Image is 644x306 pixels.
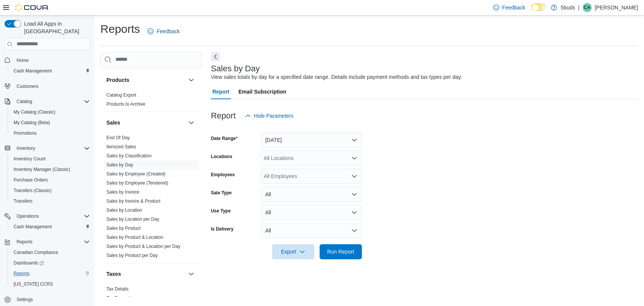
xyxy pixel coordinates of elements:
[17,297,33,303] span: Settings
[242,108,297,123] button: Hide Parameters
[106,92,136,98] span: Catalog Export
[11,108,90,117] span: My Catalog (Classic)
[11,269,90,278] span: Reports
[14,198,32,204] span: Transfers
[8,107,93,117] button: My Catalog (Classic)
[106,198,160,204] span: Sales by Invoice & Product
[14,97,90,106] span: Catalog
[187,75,196,85] button: Products
[11,280,90,289] span: Washington CCRS
[14,81,90,91] span: Customers
[2,96,93,107] button: Catalog
[14,56,32,65] a: Home
[11,175,90,185] span: Purchase Orders
[106,286,129,292] span: Tax Details
[351,155,357,161] button: Open list of options
[106,171,166,177] span: Sales by Employee (Created)
[11,66,55,75] a: Cash Management
[2,211,93,221] button: Operations
[106,208,142,213] a: Sales by Location
[187,118,196,127] button: Sales
[11,222,55,231] a: Cash Management
[14,130,37,136] span: Promotions
[106,119,185,126] button: Sales
[106,76,129,84] h3: Products
[2,81,93,92] button: Customers
[14,281,53,287] span: [US_STATE] CCRS
[17,213,39,219] span: Operations
[21,20,90,35] span: Load All Apps in [GEOGRAPHIC_DATA]
[502,4,525,11] span: Feedback
[8,258,93,268] a: Dashboards
[17,98,32,105] span: Catalog
[14,224,52,230] span: Cash Management
[2,143,93,154] button: Inventory
[578,3,579,12] p: |
[17,57,29,63] span: Home
[14,295,36,304] a: Settings
[327,248,354,255] span: Run Report
[14,249,58,255] span: Canadian Compliance
[2,237,93,247] button: Reports
[106,295,138,301] a: Tax Exemptions
[8,154,93,164] button: Inventory Count
[106,235,163,240] a: Sales by Product & Location
[238,84,286,99] span: Email Subscription
[11,186,54,195] a: Transfers (Classic)
[211,226,234,232] label: Is Delivery
[106,135,130,141] span: End Of Day
[11,66,90,75] span: Cash Management
[106,153,152,158] a: Sales by Classification
[14,188,51,194] span: Transfers (Classic)
[11,129,40,138] a: Promotions
[8,221,93,232] button: Cash Management
[14,237,90,246] span: Reports
[11,154,49,163] a: Inventory Count
[8,164,93,175] button: Inventory Manager (Classic)
[14,144,38,153] button: Inventory
[272,244,314,259] button: Export
[8,175,93,185] button: Purchase Orders
[8,117,93,128] button: My Catalog (Beta)
[11,165,90,174] span: Inventory Manager (Classic)
[211,73,462,81] div: View sales totals by day for a specified date range. Details include payment methods and tax type...
[261,223,362,238] button: All
[106,76,185,84] button: Products
[11,118,53,127] a: My Catalog (Beta)
[187,269,196,278] button: Taxes
[106,253,158,258] a: Sales by Product per Day
[106,92,136,98] a: Catalog Export
[106,216,159,222] span: Sales by Location per Day
[106,144,136,150] span: Itemized Sales
[106,243,180,249] span: Sales by Product & Location per Day
[584,3,590,12] span: CA
[11,129,90,138] span: Promotions
[11,269,32,278] a: Reports
[106,162,133,168] span: Sales by Day
[11,248,61,257] a: Canadian Compliance
[531,3,547,11] input: Dark Mode
[14,212,42,221] button: Operations
[8,247,93,258] button: Canadian Compliance
[211,52,220,61] button: Next
[11,258,47,268] a: Dashboards
[8,66,93,76] button: Cash Management
[595,3,638,12] p: [PERSON_NAME]
[11,165,73,174] a: Inventory Manager (Classic)
[106,101,145,107] span: Products to Archive
[14,156,46,162] span: Inventory Count
[106,286,129,292] a: Tax Details
[14,177,48,183] span: Purchase Orders
[211,190,232,196] label: Sale Type
[106,180,168,186] a: Sales by Employee (Tendered)
[100,91,202,112] div: Products
[106,162,133,168] a: Sales by Day
[254,112,294,120] span: Hide Parameters
[14,237,35,246] button: Reports
[144,24,183,39] a: Feedback
[106,217,159,222] a: Sales by Location per Day
[15,4,49,11] img: Cova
